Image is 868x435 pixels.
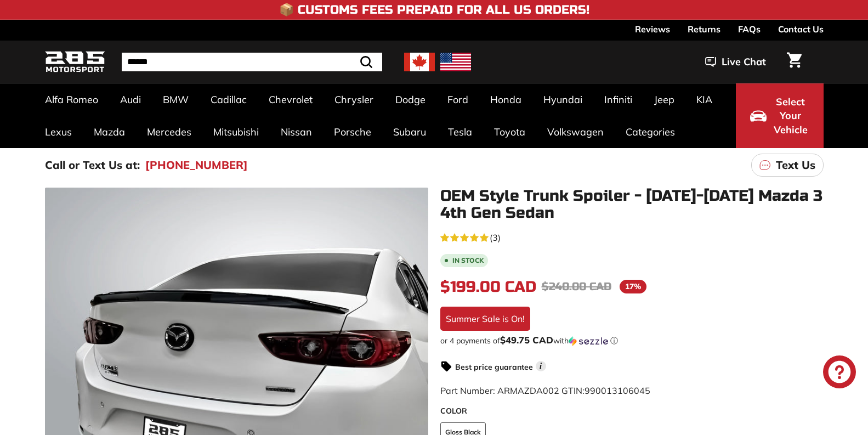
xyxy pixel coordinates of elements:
[382,116,437,148] a: Subaru
[324,83,384,116] a: Chrysler
[384,83,436,116] a: Dodge
[479,83,532,116] a: Honda
[536,116,615,148] a: Volkswagen
[780,43,808,81] a: Cart
[532,83,593,116] a: Hyundai
[34,116,83,148] a: Lexus
[738,20,761,38] a: FAQs
[440,307,530,331] div: Summer Sale is On!
[440,278,536,296] span: $199.00 CAD
[45,157,140,173] p: Call or Text Us at:
[635,20,670,38] a: Reviews
[569,336,608,346] img: Sezzle
[751,154,824,177] a: Text Us
[593,83,643,116] a: Infiniti
[440,385,650,396] span: Part Number: ARMAZDA002 GTIN:
[722,55,766,69] span: Live Chat
[440,335,824,346] div: or 4 payments of$49.75 CADwithSezzle Click to learn more about Sezzle
[620,280,646,293] span: 17%
[585,385,650,396] span: 990013106045
[736,83,824,148] button: Select Your Vehicle
[615,116,686,148] a: Categories
[109,83,152,116] a: Audi
[455,362,533,372] strong: Best price guarantee
[536,361,546,371] span: i
[772,95,809,137] span: Select Your Vehicle
[691,48,780,76] button: Live Chat
[440,335,824,346] div: or 4 payments of with
[776,157,815,173] p: Text Us
[45,49,105,75] img: Logo_285_Motorsport_areodynamics_components
[490,231,501,244] span: (3)
[34,83,109,116] a: Alfa Romeo
[643,83,685,116] a: Jeep
[440,188,824,222] h1: OEM Style Trunk Spoiler - [DATE]-[DATE] Mazda 3 4th Gen Sedan
[122,53,382,71] input: Search
[778,20,824,38] a: Contact Us
[820,355,859,391] inbox-online-store-chat: Shopify online store chat
[440,405,824,417] label: COLOR
[500,334,553,346] span: $49.75 CAD
[200,83,258,116] a: Cadillac
[483,116,536,148] a: Toyota
[452,257,484,264] b: In stock
[279,3,589,16] h4: 📦 Customs Fees Prepaid for All US Orders!
[83,116,136,148] a: Mazda
[258,83,324,116] a: Chevrolet
[688,20,721,38] a: Returns
[270,116,323,148] a: Nissan
[436,83,479,116] a: Ford
[437,116,483,148] a: Tesla
[542,280,611,293] span: $240.00 CAD
[152,83,200,116] a: BMW
[136,116,202,148] a: Mercedes
[440,230,824,244] a: 5.0 rating (3 votes)
[323,116,382,148] a: Porsche
[202,116,270,148] a: Mitsubishi
[145,157,248,173] a: [PHONE_NUMBER]
[685,83,723,116] a: KIA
